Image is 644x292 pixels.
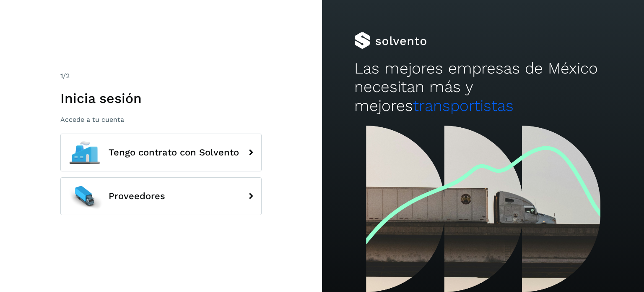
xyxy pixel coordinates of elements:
[413,97,514,115] span: transportistas
[60,72,63,80] span: 1
[60,90,262,106] h1: Inicia sesión
[60,71,262,81] div: /2
[354,59,612,115] h2: Las mejores empresas de México necesitan más y mejores
[60,116,262,124] p: Accede a tu cuenta
[60,134,262,171] button: Tengo contrato con Solvento
[60,177,262,215] button: Proveedores
[109,191,165,201] span: Proveedores
[109,147,239,158] span: Tengo contrato con Solvento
